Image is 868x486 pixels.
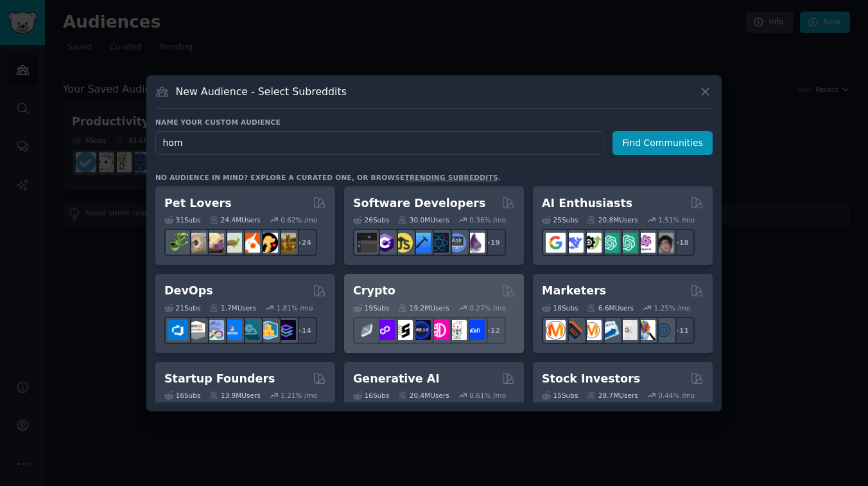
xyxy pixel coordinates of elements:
div: 1.81 % /mo [277,303,313,312]
h2: Startup Founders [164,371,275,387]
img: DeepSeek [564,233,584,253]
div: 19.2M Users [398,303,449,312]
div: 26 Sub s [353,215,389,224]
h2: Pet Lovers [164,195,232,212]
img: OpenAIDev [636,233,655,253]
div: 1.51 % /mo [658,215,695,224]
img: Docker_DevOps [204,320,224,340]
img: web3 [411,320,431,340]
div: 31 Sub s [164,215,200,224]
img: PlatformEngineers [276,320,296,340]
img: dogbreed [276,233,296,253]
img: AskComputerScience [447,233,467,253]
img: OnlineMarketing [654,320,673,340]
img: azuredevops [168,320,188,340]
img: defi_ [465,320,485,340]
div: 0.27 % /mo [469,303,506,312]
div: 18 Sub s [542,303,578,312]
img: csharp [375,233,395,253]
img: bigseo [564,320,584,340]
div: 24.4M Users [209,215,260,224]
img: AskMarketing [582,320,602,340]
img: AItoolsCatalog [582,233,602,253]
img: ethstaker [393,320,413,340]
div: 6.6M Users [587,303,634,312]
img: turtle [222,233,242,253]
div: 25 Sub s [542,215,578,224]
input: Pick a short name, like "Digital Marketers" or "Movie-Goers" [155,131,603,155]
a: trending subreddits [404,174,498,181]
div: 13.9M Users [209,391,260,400]
h2: Stock Investors [542,371,640,387]
div: 28.7M Users [587,391,638,400]
div: + 24 [290,229,317,256]
div: 1.7M Users [209,303,256,312]
img: CryptoNews [447,320,467,340]
img: elixir [465,233,485,253]
div: 16 Sub s [164,391,200,400]
img: googleads [618,320,638,340]
div: 20.8M Users [587,215,638,224]
div: 1.21 % /mo [281,391,317,400]
div: 21 Sub s [164,303,200,312]
div: 16 Sub s [353,391,389,400]
img: AWS_Certified_Experts [186,320,206,340]
div: + 19 [479,229,506,256]
div: 19 Sub s [353,303,389,312]
img: ArtificalIntelligence [654,233,673,253]
div: 15 Sub s [542,391,578,400]
button: Find Communities [612,131,713,155]
div: + 12 [479,317,506,344]
div: 0.61 % /mo [469,391,506,400]
img: content_marketing [546,320,566,340]
div: 0.44 % /mo [658,391,695,400]
h2: Generative AI [353,371,440,387]
img: software [357,233,377,253]
img: GoogleGeminiAI [546,233,566,253]
img: PetAdvice [258,233,278,253]
div: No audience in mind? Explore a curated one, or browse . [155,173,501,182]
div: 0.36 % /mo [469,215,506,224]
div: 30.0M Users [398,215,449,224]
div: 0.62 % /mo [281,215,317,224]
img: ballpython [186,233,206,253]
img: ethfinance [357,320,377,340]
h3: New Audience - Select Subreddits [176,85,347,98]
img: cockatiel [240,233,260,253]
img: Emailmarketing [600,320,620,340]
h2: Crypto [353,283,395,299]
img: chatgpt_promptDesign [600,233,620,253]
img: reactnative [429,233,449,253]
div: + 18 [668,229,695,256]
img: MarketingResearch [636,320,655,340]
h2: Marketers [542,283,606,299]
img: herpetology [168,233,188,253]
img: defiblockchain [429,320,449,340]
h2: DevOps [164,283,213,299]
div: + 14 [290,317,317,344]
img: 0xPolygon [375,320,395,340]
img: iOSProgramming [411,233,431,253]
img: chatgpt_prompts_ [618,233,638,253]
img: learnjavascript [393,233,413,253]
h2: AI Enthusiasts [542,195,632,212]
div: + 11 [668,317,695,344]
img: aws_cdk [258,320,278,340]
img: leopardgeckos [204,233,224,253]
h3: Name your custom audience [155,118,713,127]
div: 20.4M Users [398,391,449,400]
h2: Software Developers [353,195,485,212]
img: platformengineering [240,320,260,340]
img: DevOpsLinks [222,320,242,340]
div: 1.25 % /mo [654,303,691,312]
